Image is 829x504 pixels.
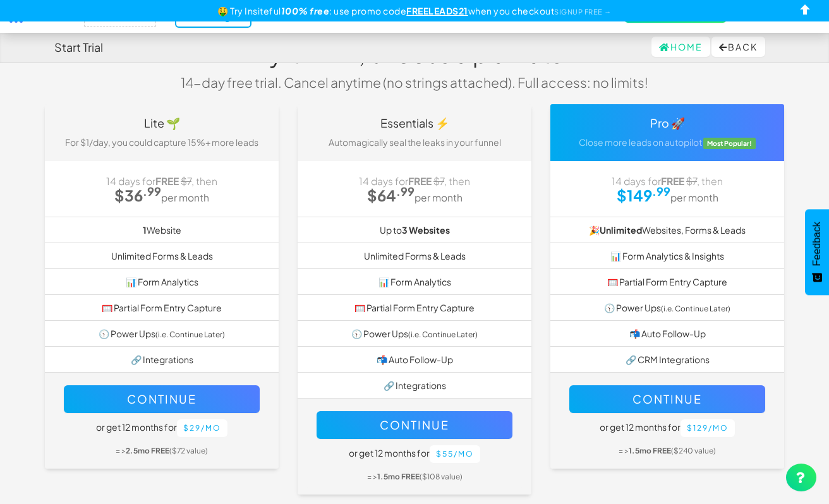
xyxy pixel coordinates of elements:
button: $129/mo [681,419,735,437]
h4: Pro 🚀 [560,117,775,129]
li: Unlimited Forms & Leads [45,243,279,269]
strong: FREE [408,175,432,187]
li: 🔗 CRM Integrations [550,346,784,373]
li: 🥅 Partial Form Entry Capture [298,294,531,321]
button: Back [711,37,765,57]
b: 1.5mo FREE [629,446,671,455]
sup: .99 [143,184,161,198]
button: Continue [64,385,260,413]
li: Unlimited Forms & Leads [298,243,531,269]
li: 🔗 Integrations [298,372,531,399]
li: Website [45,217,279,243]
li: 📬 Auto Follow-Up [298,346,531,373]
span: Most Popular! [703,138,756,149]
strong: $149 [617,186,670,205]
strong: $36 [114,186,161,205]
small: per month [414,191,463,203]
button: $55/mo [430,445,480,463]
strike: $7 [686,175,697,187]
span: Feedback [811,222,823,266]
h4: Start Trial [54,41,103,54]
li: 📊 Form Analytics [45,268,279,295]
small: = > ($72 value) [116,446,208,455]
h1: Try it FREE, choose a plan later. [171,42,658,67]
a: SIGNUP FREE → [554,8,612,16]
li: 📬 Auto Follow-Up [550,320,784,347]
h4: Essentials ⚡ [307,117,522,129]
p: For $1/day, you could capture 15%+ more leads [54,136,269,148]
li: 🕥 Power Ups [550,294,784,321]
small: (i.e. Continue Later) [155,330,225,339]
strong: Unlimited [600,224,642,236]
sup: .99 [396,184,414,198]
sup: .99 [652,184,670,198]
li: 📊 Form Analytics [298,268,531,295]
span: Close more leads on autopilot [579,136,702,148]
li: 🔗 Integrations [45,346,279,373]
li: 🕥 Power Ups [45,320,279,347]
small: = > ($240 value) [619,446,716,455]
strong: FREE [155,175,179,187]
strike: $7 [433,175,444,187]
button: Continue [317,411,512,439]
b: 1.5mo FREE [377,472,420,481]
li: 🎉 Websites, Forms & Leads [550,217,784,243]
u: FREELEADS21 [406,5,468,16]
button: $29/mo [177,419,227,437]
span: 14 days for , then [612,175,723,187]
h5: or get 12 months for [569,419,765,437]
button: Feedback - Show survey [805,209,829,295]
b: 2.5mo FREE [126,446,169,455]
h5: or get 12 months for [317,445,512,463]
span: 14 days for , then [106,175,217,187]
p: Automagically seal the leaks in your funnel [307,136,522,148]
strong: $64 [367,186,414,205]
small: per month [161,191,209,203]
h4: Lite 🌱 [54,117,269,129]
li: 🥅 Partial Form Entry Capture [550,268,784,295]
small: (i.e. Continue Later) [408,330,478,339]
strike: $7 [181,175,191,187]
li: 🥅 Partial Form Entry Capture [45,294,279,321]
p: 14-day free trial. Cancel anytime (no strings attached). Full access: no limits! [171,73,658,92]
small: per month [670,191,718,203]
li: Up to [298,217,531,243]
b: 1 [143,224,147,236]
b: 3 Websites [402,224,450,236]
span: 14 days for , then [359,175,470,187]
small: = > ($108 value) [367,472,463,481]
h5: or get 12 months for [64,419,260,437]
b: 100% free [281,5,330,16]
li: 📊 Form Analytics & Insights [550,243,784,269]
a: Home [651,37,710,57]
button: Continue [569,385,765,413]
strong: FREE [661,175,684,187]
small: (i.e. Continue Later) [661,304,730,313]
li: 🕥 Power Ups [298,320,531,347]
